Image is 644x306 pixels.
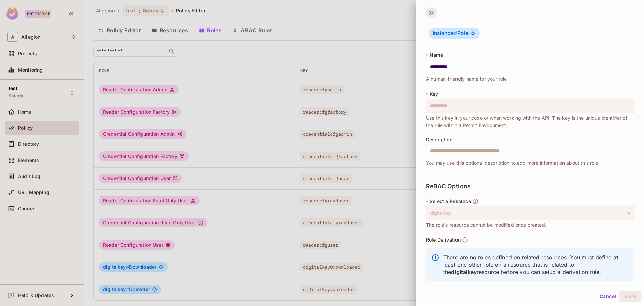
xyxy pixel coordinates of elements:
span: Key [430,91,438,97]
span: The role's resource cannot be modified once created. [426,221,546,229]
span: A human-friendly name for your role [426,75,507,83]
span: Select a Resource [430,199,471,204]
span: You may use this optional description to add more information about this role. [426,159,600,167]
span: Instance [433,30,457,36]
span: Role Derivation [426,237,461,243]
span: Description [426,137,452,142]
span: Role [433,30,468,37]
span: Use this key in your code or when working with the API. The key is the unique identifier of the r... [426,114,634,129]
span: ReBAC Options [426,183,471,190]
button: Cancel [597,291,619,302]
span: digitalkey [451,269,477,275]
div: digitalkey [426,206,634,220]
span: Name [430,52,443,58]
span: # [454,30,457,36]
p: There are no roles defined on related resources. You must define at least one other role on a res... [443,254,629,276]
button: Save [619,291,641,302]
